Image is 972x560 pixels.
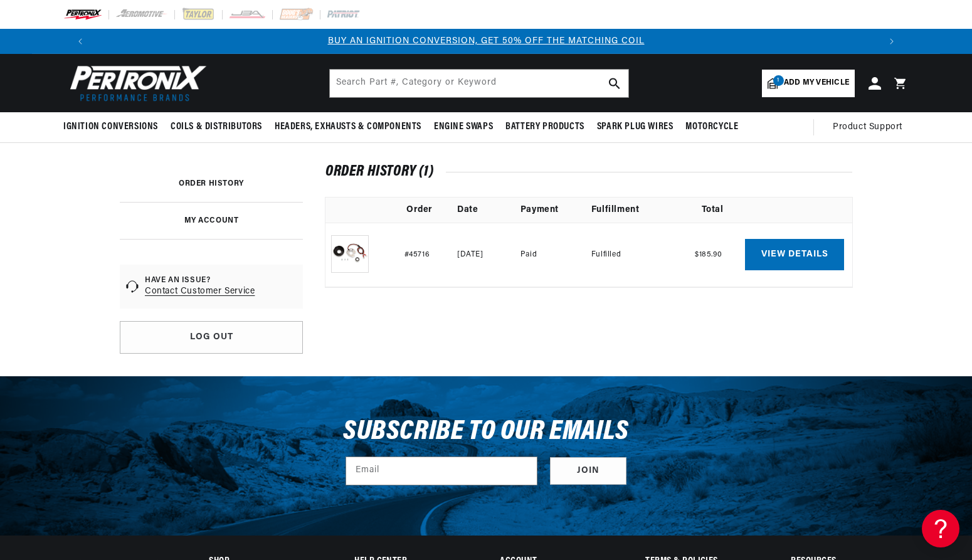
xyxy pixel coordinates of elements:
summary: Headers, Exhausts & Components [268,112,428,142]
button: Subscribe [550,457,626,485]
span: Spark Plug Wires [597,120,674,134]
summary: Ignition Conversions [63,112,164,142]
input: Search Part #, Category or Keyword [330,70,628,97]
th: Total [680,198,745,223]
span: Engine Swaps [434,120,493,134]
td: #45716 [382,223,457,287]
a: ORDER HISTORY [179,180,244,188]
img: Pertronix [63,61,208,105]
th: Date [457,198,520,223]
h1: Order history (1) [325,166,852,178]
th: Order [382,198,457,223]
summary: Motorcycle [679,112,744,142]
a: View details [745,239,844,270]
summary: Engine Swaps [428,112,499,142]
summary: Spark Plug Wires [591,112,680,142]
img: PerTronix 1741 Ignitor® Datsun 4 cyl Electronic Ignition Conversion Kit [331,235,369,273]
span: Product Support [833,120,902,134]
td: Paid [520,223,591,287]
summary: Product Support [833,112,909,142]
input: Email [346,457,537,485]
td: $185.90 [680,223,745,287]
div: 1 of 3 [93,34,879,48]
span: Battery Products [505,120,584,134]
th: Payment [520,198,591,223]
th: Fulfillment [591,198,680,223]
h3: Subscribe to our emails [343,420,629,444]
div: HAVE AN ISSUE? [145,275,255,286]
span: Coils & Distributors [171,120,262,134]
a: Contact Customer Service [145,285,255,298]
summary: Coils & Distributors [164,112,268,142]
span: Add my vehicle [784,77,849,89]
summary: Battery Products [499,112,591,142]
a: Log out [120,321,303,354]
button: search button [601,70,628,97]
span: Ignition Conversions [63,120,158,134]
button: Translation missing: en.sections.announcements.previous_announcement [68,29,93,54]
time: [DATE] [457,251,483,258]
a: 1Add my vehicle [762,70,855,97]
span: 1 [773,75,784,86]
td: Fulfilled [591,223,680,287]
a: MY ACCOUNT [184,217,239,225]
span: Headers, Exhausts & Components [275,120,421,134]
slideshow-component: Translation missing: en.sections.announcements.announcement_bar [32,29,940,54]
div: Announcement [93,34,879,48]
a: BUY AN IGNITION CONVERSION, GET 50% OFF THE MATCHING COIL [328,36,645,46]
button: Translation missing: en.sections.announcements.next_announcement [879,29,904,54]
span: Motorcycle [685,120,738,134]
